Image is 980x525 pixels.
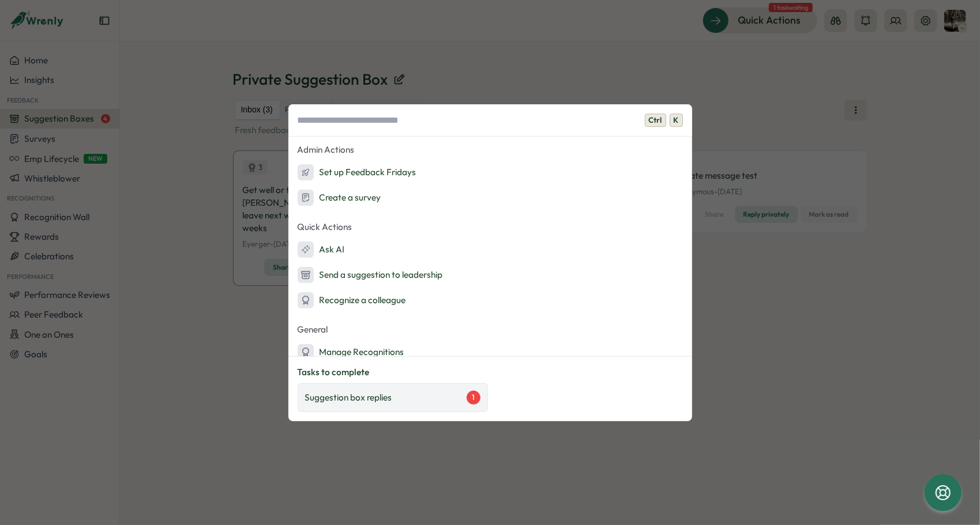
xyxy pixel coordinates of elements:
[288,141,692,158] p: Admin Actions
[305,391,392,404] p: Suggestion box replies
[298,267,443,283] div: Send a suggestion to leadership
[298,344,404,360] div: Manage Recognitions
[288,263,692,286] button: Send a suggestion to leadership
[467,391,480,405] div: 1
[298,241,345,258] div: Ask AI
[298,366,683,379] p: Tasks to complete
[288,218,692,236] p: Quick Actions
[288,321,692,338] p: General
[298,292,406,308] div: Recognize a colleague
[288,238,692,261] button: Ask AI
[298,164,416,180] div: Set up Feedback Fridays
[288,186,692,209] button: Create a survey
[288,289,692,312] button: Recognize a colleague
[288,161,692,184] button: Set up Feedback Fridays
[298,190,381,206] div: Create a survey
[670,114,683,127] span: K
[288,341,692,364] button: Manage Recognitions
[645,114,666,127] span: Ctrl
